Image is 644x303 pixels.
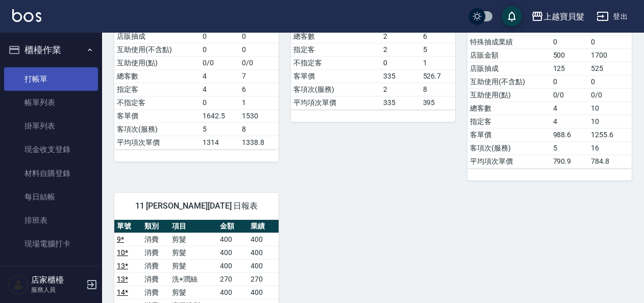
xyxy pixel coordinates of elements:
[239,109,279,122] td: 1530
[551,48,588,62] td: 500
[114,30,200,43] td: 店販抽成
[8,274,29,295] img: Person
[420,30,456,43] td: 6
[200,83,239,96] td: 4
[588,75,632,88] td: 0
[169,246,217,259] td: 剪髮
[420,56,456,69] td: 1
[527,6,588,27] button: 上越寶貝髮
[291,43,381,56] td: 指定客
[551,128,588,141] td: 988.6
[381,96,420,109] td: 335
[588,102,632,115] td: 10
[467,155,551,168] td: 平均項次單價
[217,272,248,286] td: 270
[217,233,248,246] td: 400
[239,56,279,69] td: 0/0
[467,141,551,155] td: 客項次(服務)
[588,115,632,128] td: 10
[588,62,632,75] td: 525
[200,122,239,136] td: 5
[467,115,551,128] td: 指定客
[239,96,279,109] td: 1
[142,220,169,233] th: 類別
[31,285,83,294] p: 服務人員
[248,220,279,233] th: 業績
[114,96,200,109] td: 不指定客
[381,56,420,69] td: 0
[4,91,98,114] a: 帳單列表
[551,62,588,75] td: 125
[114,69,200,83] td: 總客數
[467,62,551,75] td: 店販抽成
[114,109,200,122] td: 客單價
[114,43,200,56] td: 互助使用(不含點)
[239,136,279,149] td: 1338.8
[239,43,279,56] td: 0
[4,185,98,209] a: 每日結帳
[248,286,279,299] td: 400
[551,75,588,88] td: 0
[217,286,248,299] td: 400
[4,162,98,185] a: 材料自購登錄
[127,201,266,211] span: 11 [PERSON_NAME][DATE] 日報表
[31,275,83,285] h5: 店家櫃檯
[200,69,239,83] td: 4
[239,122,279,136] td: 8
[588,48,632,62] td: 1700
[420,83,456,96] td: 8
[114,122,200,136] td: 客項次(服務)
[551,88,588,102] td: 0/0
[114,220,142,233] th: 單號
[200,136,239,149] td: 1314
[381,83,420,96] td: 2
[217,259,248,272] td: 400
[142,272,169,286] td: 消費
[291,96,381,109] td: 平均項次單價
[551,115,588,128] td: 4
[217,246,248,259] td: 400
[291,56,381,69] td: 不指定客
[381,69,420,83] td: 335
[114,56,200,69] td: 互助使用(點)
[4,260,98,287] button: 預約管理
[502,6,522,27] button: save
[248,259,279,272] td: 400
[200,109,239,122] td: 1642.5
[467,75,551,88] td: 互助使用(不含點)
[467,102,551,115] td: 總客數
[588,35,632,48] td: 0
[142,259,169,272] td: 消費
[239,30,279,43] td: 0
[248,233,279,246] td: 400
[592,7,632,26] button: 登出
[381,43,420,56] td: 2
[291,30,381,43] td: 總客數
[169,272,217,286] td: 洗+潤絲
[114,83,200,96] td: 指定客
[169,259,217,272] td: 剪髮
[4,209,98,232] a: 排班表
[169,286,217,299] td: 剪髮
[4,114,98,138] a: 掛單列表
[588,128,632,141] td: 1255.6
[248,272,279,286] td: 270
[420,69,456,83] td: 526.7
[169,220,217,233] th: 項目
[12,9,41,22] img: Logo
[467,88,551,102] td: 互助使用(點)
[217,220,248,233] th: 金額
[381,30,420,43] td: 2
[200,96,239,109] td: 0
[248,246,279,259] td: 400
[239,69,279,83] td: 7
[420,43,456,56] td: 5
[420,96,456,109] td: 395
[467,35,551,48] td: 特殊抽成業績
[142,286,169,299] td: 消費
[200,56,239,69] td: 0/0
[588,155,632,168] td: 784.8
[142,246,169,259] td: 消費
[543,10,584,23] div: 上越寶貝髮
[291,83,381,96] td: 客項次(服務)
